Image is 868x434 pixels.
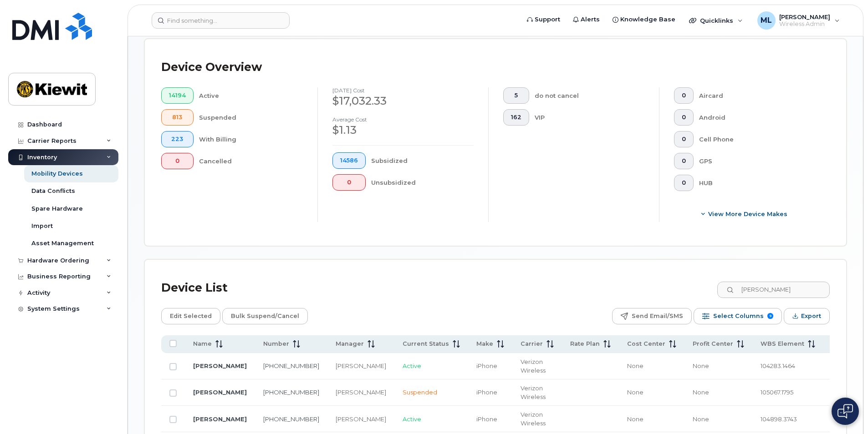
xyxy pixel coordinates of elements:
span: Name [193,340,212,348]
span: Verizon Wireless [521,384,546,400]
div: Device List [161,276,228,300]
button: 0 [674,131,694,147]
span: 14586 [340,157,358,164]
span: 0 [682,114,686,121]
span: 0 [169,157,186,165]
button: 0 [674,109,694,126]
div: Suspended [199,109,303,126]
span: Current Status [403,340,449,348]
span: iPhone [476,362,497,369]
input: Find something... [152,12,290,29]
span: 162 [511,114,521,121]
div: GPS [699,153,816,169]
div: Aircard [699,87,816,104]
span: View More Device Makes [708,210,787,218]
span: None [627,389,643,396]
span: Alerts [581,15,600,24]
button: View More Device Makes [674,206,815,222]
div: Device Overview [161,56,262,79]
span: Edit Selected [170,309,212,323]
span: Active [403,415,421,423]
button: 0 [674,153,694,169]
a: [PERSON_NAME] [193,362,247,369]
button: 162 [503,109,529,126]
span: Suspended [403,389,437,396]
a: [PERSON_NAME] [193,415,247,423]
a: Support [521,10,567,29]
span: None [693,415,709,423]
button: 0 [674,175,694,191]
span: 14194 [169,92,186,99]
span: None [627,415,643,423]
span: Support [535,15,560,24]
span: Select Columns [713,309,764,323]
span: iPhone [476,389,497,396]
a: [PHONE_NUMBER] [263,415,319,423]
span: Rate Plan [570,340,600,348]
span: Knowledge Base [620,15,675,24]
button: 223 [161,131,194,147]
span: Active [403,362,421,369]
div: Unsubsidized [371,174,474,191]
span: ML [761,15,772,26]
div: Active [199,87,303,104]
span: 104898.3743 [761,415,797,423]
div: [PERSON_NAME] [336,415,386,424]
div: VIP [535,109,645,126]
div: Cell Phone [699,131,816,147]
h4: Average cost [332,116,474,122]
span: Verizon Wireless [521,358,546,374]
span: 223 [169,136,186,143]
button: 14586 [332,152,366,169]
input: Search Device List ... [717,282,830,298]
button: Bulk Suspend/Cancel [222,308,308,324]
div: [PERSON_NAME] [336,362,386,370]
span: 104283.1464 [761,362,795,369]
div: $1.13 [332,122,474,138]
span: Profit Center [693,340,733,348]
span: WBS Element [761,340,804,348]
span: [PERSON_NAME] [779,13,830,20]
span: None [693,389,709,396]
span: Quicklinks [700,17,733,24]
span: 9 [767,313,773,319]
span: Number [263,340,289,348]
span: 0 [682,157,686,165]
button: Select Columns 9 [694,308,782,324]
button: Edit Selected [161,308,220,324]
span: None [627,362,643,369]
span: Bulk Suspend/Cancel [231,309,299,323]
span: 105067.1795 [761,389,793,396]
span: None [693,362,709,369]
div: Cancelled [199,153,303,169]
span: 0 [340,179,358,186]
div: [PERSON_NAME] [336,388,386,397]
span: Export [801,309,821,323]
span: 813 [169,114,186,121]
a: [PERSON_NAME] [193,389,247,396]
button: Export [784,308,830,324]
button: Send Email/SMS [612,308,692,324]
button: 0 [332,174,366,191]
a: Knowledge Base [606,10,682,29]
a: [PHONE_NUMBER] [263,362,319,369]
span: Manager [336,340,364,348]
button: 0 [674,87,694,104]
span: iPhone [476,415,497,423]
button: 813 [161,109,194,126]
span: Make [476,340,493,348]
div: Matthew Linderman [751,11,846,30]
a: Alerts [567,10,606,29]
div: With Billing [199,131,303,147]
span: Verizon Wireless [521,411,546,427]
h4: [DATE] cost [332,87,474,93]
div: HUB [699,175,816,191]
span: Wireless Admin [779,20,830,28]
span: Carrier [521,340,543,348]
a: [PHONE_NUMBER] [263,389,319,396]
div: $17,032.33 [332,93,474,109]
span: 0 [682,92,686,99]
div: Quicklinks [683,11,749,30]
span: 0 [682,136,686,143]
div: do not cancel [535,87,645,104]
